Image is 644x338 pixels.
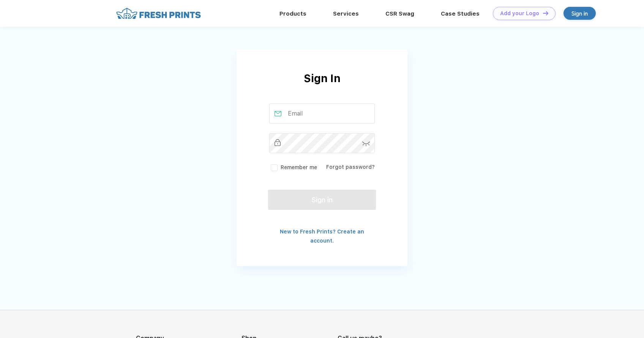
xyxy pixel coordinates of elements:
a: Services [333,10,359,17]
img: DT [543,11,548,15]
button: Sign in [268,190,376,210]
div: Add your Logo [500,10,539,17]
div: Sign In [237,70,407,103]
a: Forgot password? [326,164,375,170]
img: email_active.svg [275,111,281,116]
label: Remember me [269,163,317,171]
input: Email [269,103,375,124]
a: Sign in [563,7,596,20]
img: password_inactive.svg [275,139,281,146]
a: New to Fresh Prints? Create an account. [280,229,364,244]
img: password-icon.svg [362,141,370,146]
a: Products [279,10,306,17]
div: Sign in [571,9,588,18]
img: fo%20logo%202.webp [114,7,203,20]
a: CSR Swag [385,10,414,17]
